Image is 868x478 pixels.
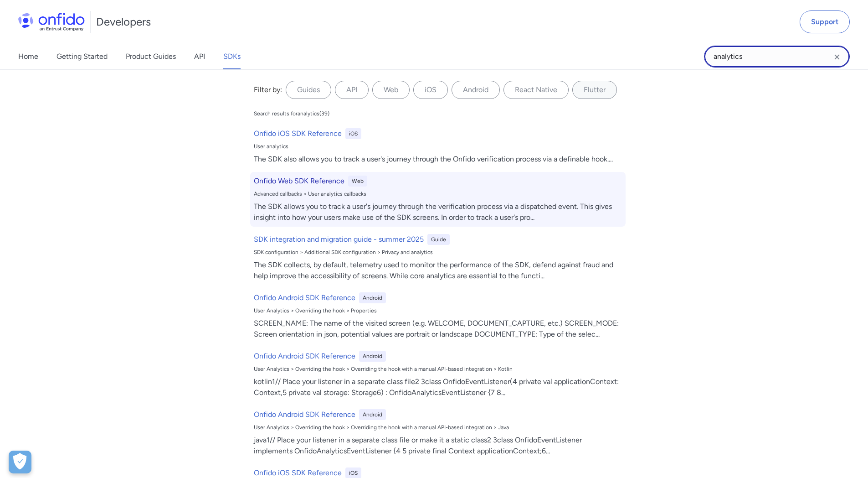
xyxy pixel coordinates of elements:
div: User Analytics > Overriding the hook > Overriding the hook with a manual API-based integration > ... [254,424,622,431]
h6: Onfido Web SDK Reference [254,176,344,187]
div: iOS [345,128,361,139]
img: Onfido Logo [18,13,85,31]
div: Search results for analytics ( 39 ) [254,110,329,117]
div: The SDK collects, by default, telemetry used to monitor the performance of the SDK, defend agains... [254,260,622,281]
a: Getting Started [56,44,108,69]
a: Product Guides [126,44,176,69]
div: SDK configuration > Additional SDK configuration > Privacy and analytics [254,249,622,256]
div: Web [348,176,367,187]
label: API [335,81,369,99]
div: Android [359,351,386,362]
div: User analytics [254,143,622,150]
a: API [194,44,205,69]
h6: Onfido Android SDK Reference [254,351,355,362]
div: The SDK also allows you to track a user's journey through the Onfido verification process via a d... [254,154,622,165]
svg: Clear search field button [832,52,842,62]
div: Filter by: [254,84,282,95]
div: Cookie Preferences [9,451,31,473]
div: User Analytics > Overriding the hook > Overriding the hook with a manual API-based integration > ... [254,365,622,373]
a: Onfido iOS SDK ReferenceiOSUser analyticsThe SDK also allows you to track a user's journey throug... [250,125,626,168]
a: SDKs [223,44,241,69]
input: Onfido search input field [704,46,850,68]
div: User Analytics > Overriding the hook > Properties [254,307,622,314]
h6: Onfido Android SDK Reference [254,292,355,303]
button: Open Preferences [9,451,31,473]
div: Guide [427,234,450,245]
h1: Developers [96,15,151,29]
a: Onfido Android SDK ReferenceAndroidUser Analytics > Overriding the hook > Overriding the hook wit... [250,405,626,460]
div: java1// Place your listener in a separate class file or make it a static class2 3class OnfidoEven... [254,435,622,457]
label: Android [452,81,500,99]
h6: Onfido Android SDK Reference [254,409,355,420]
h6: Onfido iOS SDK Reference [254,128,342,139]
div: The SDK allows you to track a user's journey through the verification process via a dispatched ev... [254,201,622,223]
label: React Native [503,81,569,99]
label: Guides [286,81,331,99]
a: Onfido Android SDK ReferenceAndroidUser Analytics > Overriding the hook > Overriding the hook wit... [250,347,626,402]
h6: SDK integration and migration guide - summer 2025 [254,234,424,245]
div: kotlin1// Place your listener in a separate class file2 3class OnfidoEventListener(4 private val ... [254,376,622,398]
div: SCREEN_NAME: The name of the visited screen (e.g. WELCOME, DOCUMENT_CAPTURE, etc.) SCREEN_MODE: S... [254,318,622,340]
div: Android [359,409,386,420]
a: Onfido Web SDK ReferenceWebAdvanced callbacks > User analytics callbacksThe SDK allows you to tra... [250,172,626,227]
label: iOS [413,81,448,99]
a: Support [800,10,850,33]
label: Flutter [572,81,617,99]
div: Android [359,292,386,303]
a: Onfido Android SDK ReferenceAndroidUser Analytics > Overriding the hook > PropertiesSCREEN_NAME: ... [250,289,626,343]
div: Advanced callbacks > User analytics callbacks [254,190,622,197]
label: Web [372,81,410,99]
a: SDK integration and migration guide - summer 2025GuideSDK configuration > Additional SDK configur... [250,230,626,285]
a: Home [18,44,38,69]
